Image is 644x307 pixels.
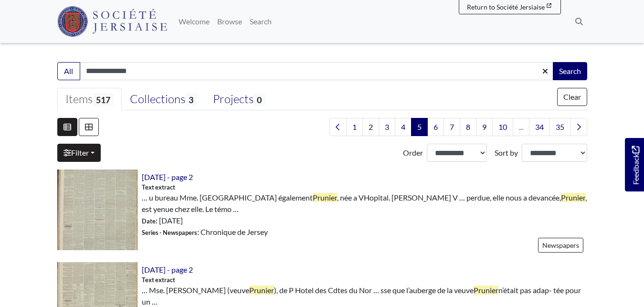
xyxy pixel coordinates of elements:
button: All [57,62,80,80]
span: 517 [93,93,114,106]
label: Order [403,147,423,159]
span: Date [142,217,156,225]
a: Previous page [329,118,347,136]
input: Enter one or more search terms... [80,62,554,80]
span: Feedback [630,146,641,185]
a: Goto page 6 [427,118,444,136]
a: Goto page 10 [492,118,513,136]
img: 4th May 1892 - page 2 [57,169,138,250]
img: Société Jersiaise [57,6,168,37]
a: Société Jersiaise logo [57,4,168,39]
span: 0 [253,93,265,106]
a: Goto page 7 [443,118,460,136]
a: Search [246,12,275,31]
span: Prunier [249,286,274,295]
a: [DATE] - page 2 [142,265,193,274]
a: Newspapers [538,238,583,253]
a: Goto page 2 [362,118,379,136]
a: [DATE] - page 2 [142,172,193,181]
span: 3 [185,93,197,106]
button: Search [553,62,587,80]
a: Goto page 1 [346,118,363,136]
a: Goto page 8 [460,118,476,136]
a: Browse [213,12,246,31]
a: Welcome [175,12,213,31]
span: : [DATE] [142,215,183,226]
label: Sort by [495,147,518,159]
span: … u bureau Mme. [GEOGRAPHIC_DATA] également , née a VHopital. [PERSON_NAME] V … perdue, elle nous... [142,192,587,215]
span: Prunier [561,193,585,202]
span: Goto page 5 [411,118,428,136]
a: Goto page 35 [549,118,570,136]
div: Collections [130,92,197,106]
span: : Chronique de Jersey [142,226,268,238]
a: Goto page 9 [476,118,493,136]
a: Would you like to provide feedback? [625,138,644,191]
span: Return to Société Jersiaise [467,3,545,11]
nav: pagination [326,118,587,136]
span: Text extract [142,183,175,192]
span: Prunier [474,286,498,295]
a: Goto page 4 [395,118,412,136]
a: Next page [570,118,587,136]
a: Filter [57,144,101,162]
div: Projects [213,92,265,106]
span: Prunier [313,193,337,202]
span: Series - Newspapers [142,229,197,236]
a: Goto page 3 [379,118,395,136]
a: Goto page 34 [529,118,550,136]
span: Text extract [142,275,175,285]
button: Clear [557,88,587,106]
div: Items [65,92,114,106]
